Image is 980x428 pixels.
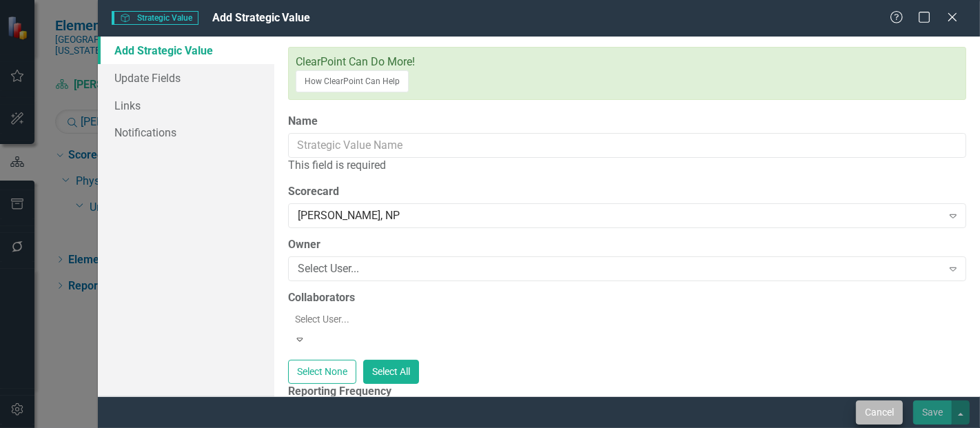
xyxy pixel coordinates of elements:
[296,70,409,92] button: How ClearPoint Can Help
[296,54,959,70] div: ClearPoint Can Do More!
[212,11,311,24] span: Add Strategic Value
[288,360,356,384] button: Select None
[98,37,274,64] a: Add Strategic Value
[363,360,419,384] button: Select All
[913,400,952,425] button: Save
[298,261,941,277] div: Select User...
[288,158,966,174] div: This field is required
[288,290,966,306] label: Collaborators
[98,119,274,146] a: Notifications
[98,64,274,92] a: Update Fields
[98,92,274,119] a: Links
[288,384,966,400] label: Reporting Frequency
[288,184,966,200] label: Scorecard
[288,133,966,159] input: Strategic Value Name
[288,237,966,253] label: Owner
[298,208,941,224] div: [PERSON_NAME], NP
[112,11,198,25] span: Strategic Value
[856,400,903,425] button: Cancel
[288,114,318,130] label: Name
